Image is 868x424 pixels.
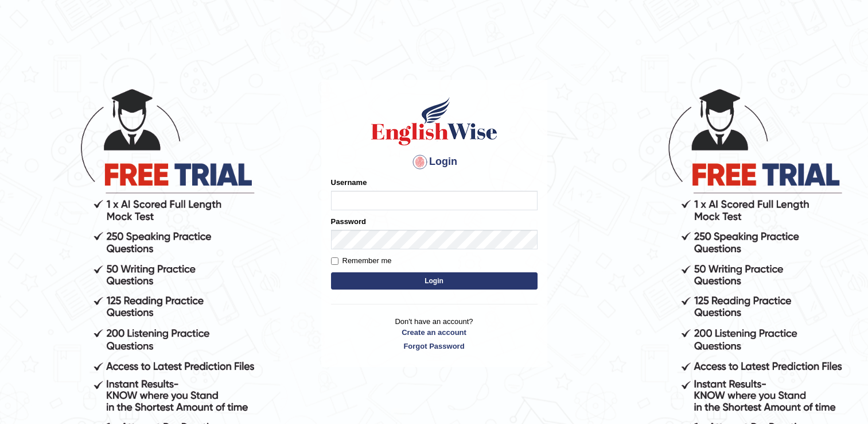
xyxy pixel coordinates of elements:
button: Login [331,272,538,290]
label: Password [331,216,366,227]
a: Forgot Password [331,341,538,352]
p: Don't have an account? [331,316,538,352]
label: Username [331,177,367,188]
a: Create an account [331,327,538,338]
input: Remember me [331,257,338,265]
h4: Login [331,153,538,171]
label: Remember me [331,255,392,267]
img: Logo of English Wise sign in for intelligent practice with AI [369,95,500,147]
